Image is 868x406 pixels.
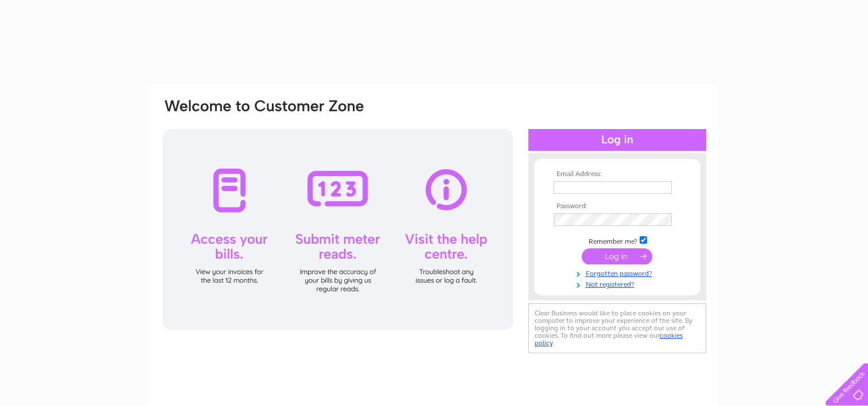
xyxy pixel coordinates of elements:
[551,235,684,246] td: Remember me?
[528,303,706,353] div: Clear Business would like to place cookies on your computer to improve your experience of the sit...
[551,202,684,210] th: Password:
[554,278,684,289] a: Not registered?
[582,248,652,264] input: Submit
[535,331,683,347] a: cookies policy
[551,170,684,178] th: Email Address:
[554,267,684,278] a: Forgotten password?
